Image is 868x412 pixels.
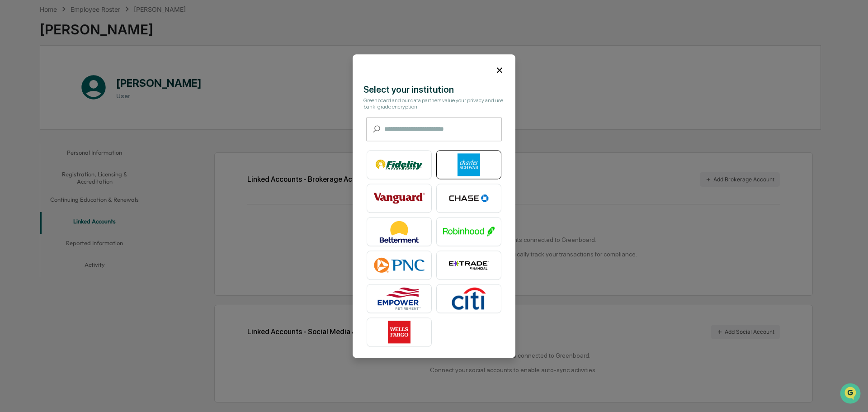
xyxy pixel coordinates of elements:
img: PNC [373,254,425,276]
img: Charles Schwab [443,153,495,176]
span: Data Lookup [18,131,57,140]
img: Betterment [373,220,425,243]
img: 1746055101610-c473b297-6a78-478c-a979-82029cc54cd1 [9,69,25,85]
button: Start new chat [154,72,165,83]
div: 🔎 [9,132,16,139]
div: Start new chat [31,69,148,78]
span: Preclearance [18,114,58,123]
img: Fidelity Investments [373,153,425,176]
img: Robinhood [443,220,495,243]
div: We're available if you need us! [31,78,114,85]
a: Powered byPylon [64,153,109,160]
div: 🖐️ [9,115,16,122]
div: Greenboard and our data partners value your privacy and use bank-grade encryption [363,97,505,110]
img: Vanguard [373,187,425,209]
span: Pylon [90,153,109,160]
div: 🗄️ [66,115,73,122]
p: How can we help? [9,19,165,33]
img: E*TRADE [443,254,495,276]
span: Attestations [75,114,112,123]
img: Empower Retirement [373,287,425,310]
a: 🖐️Preclearance [5,110,62,127]
a: 🗄️Attestations [62,110,116,127]
a: 🔎Data Lookup [5,128,61,144]
img: Wells Fargo [373,321,425,343]
iframe: Open customer support [839,382,863,407]
img: Chase [443,187,495,209]
img: Citibank [443,287,495,310]
div: Select your institution [363,84,505,95]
